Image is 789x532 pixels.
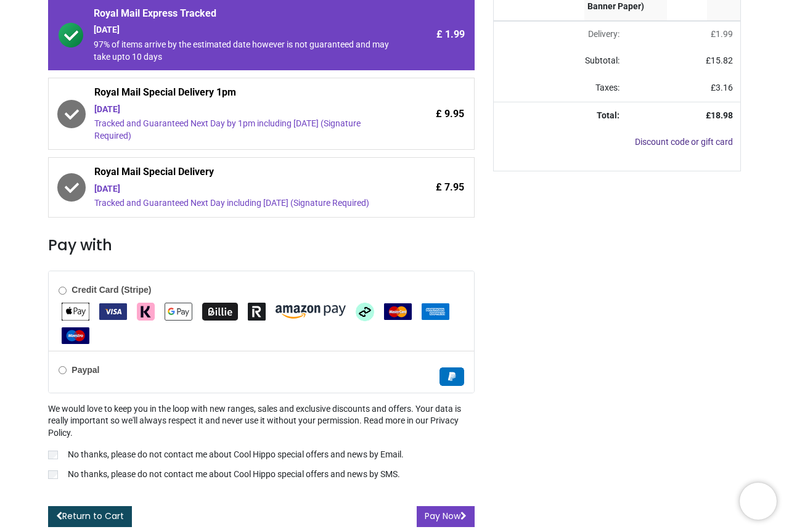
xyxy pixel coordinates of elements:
[248,306,266,316] span: Revolut Pay
[68,449,404,461] p: No thanks, please do not contact me about Cool Hippo special offers and news by Email.
[99,303,127,320] img: VISA
[716,83,733,92] span: 3.16
[494,21,627,48] td: Delivery will be updated after choosing a new delivery method
[436,28,465,41] span: £ 1.99
[439,370,464,380] span: Paypal
[94,118,390,142] div: Tracked and Guaranteed Next Day by 1pm including [DATE] (Signature Required)
[248,303,266,321] img: Revolut Pay
[94,24,390,36] div: [DATE]
[711,55,733,65] span: 15.82
[137,306,155,316] span: Klarna
[356,303,374,321] img: Afterpay Clearpay
[72,365,99,375] b: Paypal
[384,306,412,316] span: MasterCard
[422,306,449,316] span: American Express
[356,306,374,316] span: Afterpay Clearpay
[202,306,238,316] span: Billie
[94,183,390,195] div: [DATE]
[494,47,627,75] td: Subtotal:
[417,506,475,527] button: Pay Now
[48,403,474,483] div: We would love to keep you in the loop with new ranges, sales and exclusive discounts and offers. ...
[48,506,132,527] a: Return to Cart
[48,470,58,479] input: No thanks, please do not contact me about Cool Hippo special offers and news by SMS.
[711,83,733,92] span: £
[740,483,777,520] iframe: Brevo live chat
[72,285,151,295] b: Credit Card (Stripe)
[276,306,346,316] span: Amazon Pay
[706,110,733,120] strong: £
[165,306,192,316] span: Google Pay
[59,366,67,374] input: Paypal
[99,306,127,316] span: VISA
[436,181,464,194] span: £ 7.95
[706,55,733,65] span: £
[716,29,733,39] span: 1.99
[422,303,449,320] img: American Express
[439,367,464,386] img: Paypal
[62,306,89,316] span: Apple Pay
[94,39,390,63] div: 97% of items arrive by the estimated date however is not guaranteed and may take upto 10 days
[62,327,89,344] img: Maestro
[62,303,89,321] img: Apple Pay
[48,235,474,256] h3: Pay with
[94,86,390,103] span: Royal Mail Special Delivery 1pm
[165,303,192,321] img: Google Pay
[202,303,238,321] img: Billie
[94,104,390,116] div: [DATE]
[384,303,412,320] img: MasterCard
[48,451,58,459] input: No thanks, please do not contact me about Cool Hippo special offers and news by Email.
[597,110,619,120] strong: Total:
[436,107,464,121] span: £ 9.95
[711,110,733,120] span: 18.98
[494,75,627,102] td: Taxes:
[635,137,733,147] a: Discount code or gift card
[711,29,733,39] span: £
[137,303,155,321] img: Klarna
[68,469,400,481] p: No thanks, please do not contact me about Cool Hippo special offers and news by SMS.
[94,7,390,24] span: Royal Mail Express Tracked
[276,305,346,319] img: Amazon Pay
[62,330,89,340] span: Maestro
[94,165,390,182] span: Royal Mail Special Delivery
[94,197,390,210] div: Tracked and Guaranteed Next Day including [DATE] (Signature Required)
[59,287,67,295] input: Credit Card (Stripe)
